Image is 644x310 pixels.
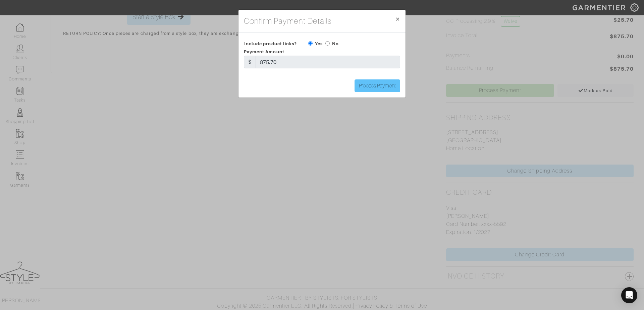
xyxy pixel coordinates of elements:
[395,14,400,23] span: ×
[244,49,284,54] span: Payment Amount
[244,15,331,27] h4: Confirm Payment Details
[621,287,637,303] div: Open Intercom Messenger
[244,56,256,68] div: $
[244,39,297,49] span: Include product links?
[332,41,339,47] label: No
[315,41,323,47] label: Yes
[355,79,400,92] input: Process Payment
